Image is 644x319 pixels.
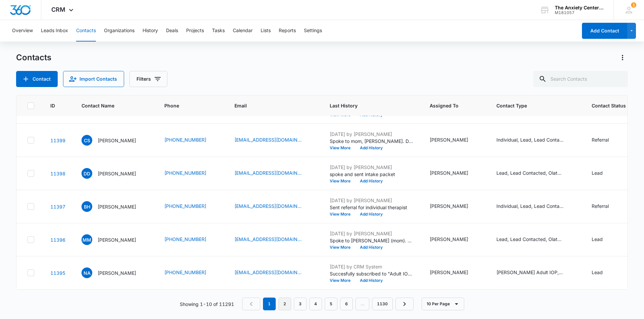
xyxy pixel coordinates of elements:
button: Leads Inbox [41,20,68,42]
p: Spoke to mom, [PERSON_NAME]. Daughter, [PERSON_NAME], lives in [PERSON_NAME] and cannot get to Ol... [330,138,414,145]
p: Sent referral for individual therapist [330,204,414,211]
span: 1 [631,2,636,8]
div: Email - bhavey718@gmail.com - Select to Edit Field [234,203,314,211]
div: Email - turnerandmaria@gmail.com - Select to Edit Field [234,236,314,244]
div: Lead [592,269,603,276]
button: Filters [129,71,167,87]
div: Lead, Lead Contacted, Olathe Adult IOP [496,169,563,176]
a: [PHONE_NUMBER] [164,136,206,143]
span: MM [82,234,92,245]
div: Contact Name - Bridget Havey - Select to Edit Field [82,201,148,212]
button: Overview [12,20,33,42]
a: [EMAIL_ADDRESS][DOMAIN_NAME] [234,136,302,143]
div: Contact Name - Maria Martinez - Select to Edit Field [82,234,148,245]
p: [DATE] by [PERSON_NAME] [330,197,414,204]
p: [PERSON_NAME] [98,269,136,276]
div: Contact Status - Lead - Select to Edit Field [592,169,615,177]
button: Import Contacts [63,71,124,87]
div: account id [555,10,604,15]
a: Next Page [395,298,414,310]
a: [EMAIL_ADDRESS][DOMAIN_NAME] [234,236,302,243]
div: [PERSON_NAME] [430,236,468,243]
h1: Contacts [16,53,51,63]
div: [PERSON_NAME] [430,269,468,276]
span: Contact Status [592,102,626,109]
div: notifications count [631,2,636,8]
span: BH [82,201,92,212]
button: Add History [355,113,387,117]
div: Contact Type - Lead, Lead Contacted, Olathe Adult IOP - Select to Edit Field [496,169,576,177]
a: Navigate to contact details page for Nathan Allfree [50,270,65,276]
button: Contacts [76,20,96,42]
p: Showing 1-10 of 11291 [180,301,234,308]
div: Phone - 7852189672 - Select to Edit Field [164,136,218,144]
div: Assigned To - Erika Marker - Select to Edit Field [430,169,480,177]
span: CS [82,135,92,146]
a: Page 2 [278,298,291,310]
a: Page 5 [325,298,337,310]
div: Assigned To - Erika Marker - Select to Edit Field [430,136,480,144]
div: Contact Status - Referral - Select to Edit Field [592,203,621,211]
button: Add History [355,179,387,183]
input: Search Contacts [533,71,628,87]
button: Add History [355,146,387,150]
p: [DATE] by [PERSON_NAME] [330,131,414,138]
div: Lead [592,169,603,176]
span: Contact Name [82,102,139,109]
span: Assigned To [430,102,471,109]
button: Lists [261,20,271,42]
div: Lead [592,236,603,243]
button: View More [330,245,355,249]
a: Navigate to contact details page for Courtney Sachs [50,138,65,143]
span: CRM [51,6,65,13]
div: Contact Type - Individual, Lead, Lead Contacted - Select to Edit Field [496,136,576,144]
div: [PERSON_NAME] [430,136,468,143]
button: Add History [355,245,387,249]
a: [EMAIL_ADDRESS][DOMAIN_NAME] [234,269,302,276]
div: Email - dsdooley01@gmail.com - Select to Edit Field [234,169,314,177]
p: [PERSON_NAME] [98,170,136,177]
div: Contact Name - Nathan Allfree - Select to Edit Field [82,267,148,278]
div: Lead, Lead Contacted, Olathe Adolescent IOP [496,236,563,243]
button: Organizations [104,20,135,42]
button: Calendar [233,20,253,42]
button: View More [330,212,355,216]
span: ID [50,102,56,109]
div: Phone - 3169448087 - Select to Edit Field [164,269,218,277]
div: Assigned To - Erika Marker - Select to Edit Field [430,236,480,244]
p: [PERSON_NAME] [98,236,136,243]
button: Actions [617,52,628,63]
div: Contact Status - Lead - Select to Edit Field [592,269,615,277]
a: Page 3 [294,298,307,310]
a: Page 1130 [372,298,393,310]
div: Individual, Lead, Lead Contacted [496,136,563,143]
button: Add Contact [582,23,627,39]
button: View More [330,278,355,283]
div: Individual, Lead, Lead Contacted [496,203,563,210]
span: Contact Type [496,102,566,109]
button: Deals [166,20,178,42]
div: Contact Name - Daniel Dooley - Select to Edit Field [82,168,148,179]
p: spoke and sent intake packet [330,171,414,178]
button: View More [330,179,355,183]
nav: Pagination [242,298,414,310]
p: Succesfully subscribed to "Adult IOP Email Journey Maybes". [330,270,414,277]
button: View More [330,113,355,117]
button: Projects [186,20,204,42]
span: DD [82,168,92,179]
div: Contact Type - Lead, Lead Contacted, Olathe Adolescent IOP - Select to Edit Field [496,236,576,244]
a: [PHONE_NUMBER] [164,269,206,276]
button: Add History [355,212,387,216]
a: [PHONE_NUMBER] [164,236,206,243]
div: account name [555,5,604,10]
div: [PERSON_NAME] [430,203,468,210]
p: [PERSON_NAME] [98,203,136,210]
p: [DATE] by [PERSON_NAME] [330,164,414,171]
span: Last History [330,102,404,109]
button: Settings [304,20,322,42]
div: Contact Status - Lead - Select to Edit Field [592,236,615,244]
div: Contact Type - Individual, Lead, Lead Contacted - Select to Edit Field [496,203,576,211]
button: History [143,20,158,42]
a: [PHONE_NUMBER] [164,203,206,210]
a: Page 6 [340,298,353,310]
